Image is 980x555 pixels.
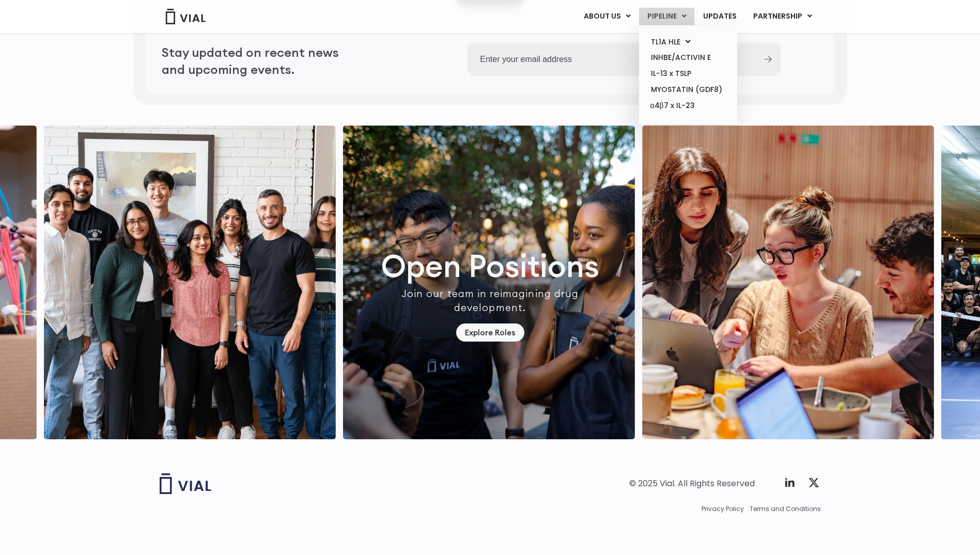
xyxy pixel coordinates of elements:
[468,42,755,76] input: Enter your email address
[643,82,733,98] a: MYOSTATIN (GDF8)
[162,44,363,78] h2: Stay updated on recent news and upcoming events.
[44,126,336,439] img: http://Group%20of%20smiling%20people%20posing%20for%20a%20picture
[750,504,821,514] a: Terms and Conditions
[702,504,744,514] a: Privacy Policy
[695,8,744,25] a: UPDATES
[764,56,772,63] input: Submit
[642,126,934,439] div: 2 / 7
[643,50,733,66] a: INHBE/ACTIVIN E
[643,98,733,114] a: α4β7 x IL-23
[456,323,524,342] a: Explore Roles
[575,8,639,25] a: ABOUT USMenu Toggle
[643,66,733,82] a: IL-13 x TSLP
[44,126,336,439] div: 7 / 7
[639,8,694,25] a: PIPELINEMenu Toggle
[160,473,211,494] img: Vial logo wih "Vial" spelled out
[343,126,635,439] img: http://Group%20of%20people%20smiling%20wearing%20aprons
[165,9,206,24] img: Vial Logo
[745,8,820,25] a: PARTNERSHIPMenu Toggle
[343,126,635,439] div: 1 / 7
[629,478,755,489] div: © 2025 Vial. All Rights Reserved
[643,34,733,50] a: TL1A HLEMenu Toggle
